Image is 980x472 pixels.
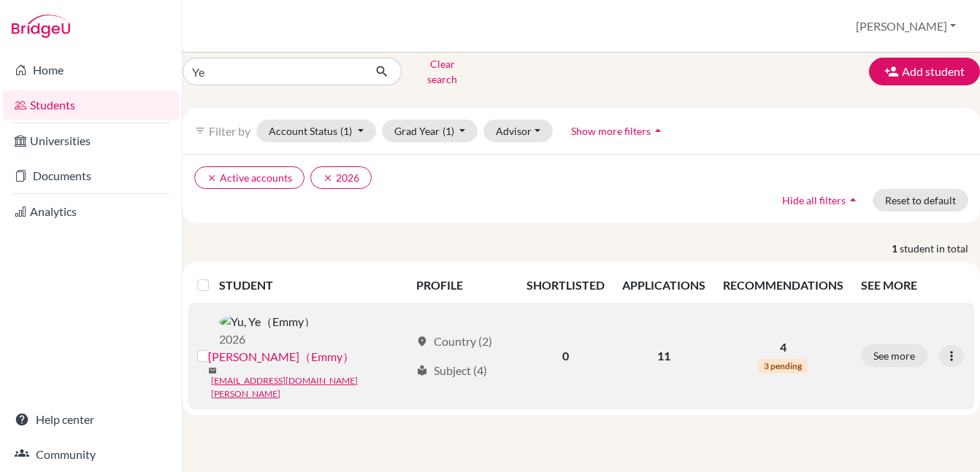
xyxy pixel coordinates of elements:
[3,197,179,226] a: Analytics
[209,124,250,138] span: Filter by
[219,268,407,303] th: STUDENT
[208,348,354,365] a: [PERSON_NAME]（Emmy）
[861,344,927,367] button: See more
[714,268,852,303] th: RECOMMENDATIONS
[402,53,483,90] button: Clear search
[651,123,665,138] i: arrow_drop_up
[849,12,962,40] button: [PERSON_NAME]
[194,166,305,189] button: clearActive accounts
[416,365,428,376] span: local_library
[416,333,492,350] div: Country (2)
[852,268,974,303] th: SEE MORE
[3,126,179,155] a: Universities
[723,338,843,356] p: 4
[869,58,980,85] button: Add student
[613,303,714,409] td: 11
[613,268,714,303] th: APPLICATIONS
[194,125,206,136] i: filter_list
[3,55,179,85] a: Home
[770,189,873,212] button: Hide all filtersarrow_drop_up
[758,359,808,374] span: 3 pending
[12,15,70,38] img: Bridge-U
[382,120,478,142] button: Grad Year(1)
[3,90,179,120] a: Students
[3,440,179,469] a: Community
[443,125,454,137] span: (1)
[900,241,980,256] span: student in total
[518,268,613,303] th: SHORTLISTED
[518,303,613,409] td: 0
[416,336,428,347] span: location_on
[211,374,410,401] a: [EMAIL_ADDRESS][DOMAIN_NAME][PERSON_NAME]
[207,173,217,183] i: clear
[483,120,553,142] button: Advisor
[416,362,487,379] div: Subject (4)
[340,125,352,137] span: (1)
[846,193,860,207] i: arrow_drop_up
[183,58,364,85] input: Find student by name...
[559,120,678,142] button: Show more filtersarrow_drop_up
[3,405,179,434] a: Help center
[208,366,217,375] span: mail
[219,330,315,348] p: 2026
[3,161,179,190] a: Documents
[310,166,372,189] button: clear2026
[782,194,846,206] span: Hide all filters
[323,173,333,183] i: clear
[256,120,376,142] button: Account Status(1)
[892,241,900,256] strong: 1
[407,268,517,303] th: PROFILE
[873,189,968,212] button: Reset to default
[571,125,651,137] span: Show more filters
[219,313,315,330] img: Yu, Ye（Emmy）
